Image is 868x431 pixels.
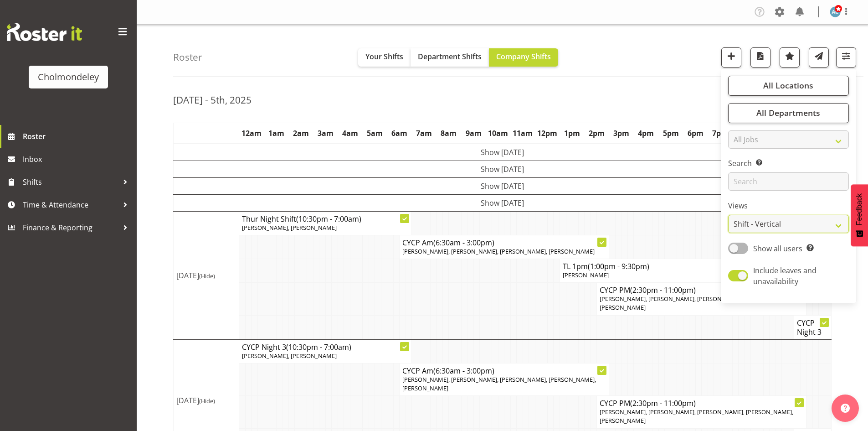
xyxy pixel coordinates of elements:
[23,152,132,166] span: Inbox
[437,123,461,144] th: 8am
[174,211,239,339] td: [DATE]
[174,194,832,211] td: Show [DATE]
[809,47,829,68] button: Send a list of all shifts for the selected filtered period to all rostered employees.
[242,223,337,232] span: [PERSON_NAME], [PERSON_NAME]
[286,342,351,352] span: (10:30pm - 7:00am)
[387,123,412,144] th: 6am
[461,123,486,144] th: 9am
[411,48,489,67] button: Department Shifts
[489,48,558,67] button: Company Shifts
[486,123,510,144] th: 10am
[763,80,813,91] span: All Locations
[199,397,215,405] span: (Hide)
[174,177,832,194] td: Show [DATE]
[630,285,696,295] span: (2:30pm - 11:00pm)
[609,123,634,144] th: 3pm
[242,352,337,360] span: [PERSON_NAME], [PERSON_NAME]
[313,123,338,144] th: 3am
[600,295,762,312] span: [PERSON_NAME], [PERSON_NAME], [PERSON_NAME], Seven [PERSON_NAME]
[433,366,494,376] span: (6:30am - 3:00pm)
[630,398,696,408] span: (2:30pm - 11:00pm)
[264,123,288,144] th: 1am
[496,52,551,62] span: Company Shifts
[7,23,82,41] img: Rosterit website logo
[756,107,820,118] span: All Departments
[402,247,595,255] span: [PERSON_NAME], [PERSON_NAME], [PERSON_NAME], [PERSON_NAME]
[721,47,741,68] button: Add a new shift
[365,52,403,62] span: Your Shifts
[585,123,609,144] th: 2pm
[851,184,868,246] button: Feedback - Show survey
[402,375,596,392] span: [PERSON_NAME], [PERSON_NAME], [PERSON_NAME], [PERSON_NAME], [PERSON_NAME]
[174,144,832,161] td: Show [DATE]
[563,271,609,279] span: [PERSON_NAME]
[750,47,770,68] button: Download a PDF of the roster according to the set date range.
[780,47,800,68] button: Highlight an important date within the roster.
[728,172,849,191] input: Search
[418,52,482,62] span: Department Shifts
[560,123,585,144] th: 1pm
[174,161,832,177] td: Show [DATE]
[199,272,215,280] span: (Hide)
[836,47,856,68] button: Filter Shifts
[600,286,803,295] h4: CYCP PM
[23,198,118,212] span: Time & Attendance
[563,262,766,271] h4: TL 1pm
[412,123,437,144] th: 7am
[242,343,409,352] h4: CYCP Night 3
[830,6,841,17] img: additional-cycp-required1509.jpg
[38,70,99,84] div: Cholmondeley
[23,221,118,234] span: Finance & Reporting
[535,123,560,144] th: 12pm
[797,318,828,337] h4: CYCP Night 3
[242,214,409,223] h4: Thur Night Shift
[510,123,535,144] th: 11am
[173,94,252,106] h2: [DATE] - 5th, 2025
[841,404,850,413] img: help-xxl-2.png
[683,123,708,144] th: 6pm
[402,366,606,375] h4: CYCP Am
[634,123,658,144] th: 4pm
[239,123,264,144] th: 12am
[358,48,411,67] button: Your Shifts
[296,214,361,224] span: (10:30pm - 7:00am)
[600,399,803,408] h4: CYCP PM
[753,265,817,286] span: Include leaves and unavailability
[658,123,683,144] th: 5pm
[600,408,793,425] span: [PERSON_NAME], [PERSON_NAME], [PERSON_NAME], [PERSON_NAME], [PERSON_NAME]
[23,130,132,143] span: Roster
[173,52,202,62] h4: Roster
[728,76,849,96] button: All Locations
[402,238,606,247] h4: CYCP Am
[753,244,802,254] span: Show all users
[588,261,649,271] span: (1:00pm - 9:30pm)
[288,123,313,144] th: 2am
[23,175,118,189] span: Shifts
[338,123,362,144] th: 4am
[728,103,849,123] button: All Departments
[855,193,863,225] span: Feedback
[708,123,732,144] th: 7pm
[728,158,849,169] label: Search
[433,238,494,248] span: (6:30am - 3:00pm)
[728,200,849,211] label: Views
[363,123,387,144] th: 5am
